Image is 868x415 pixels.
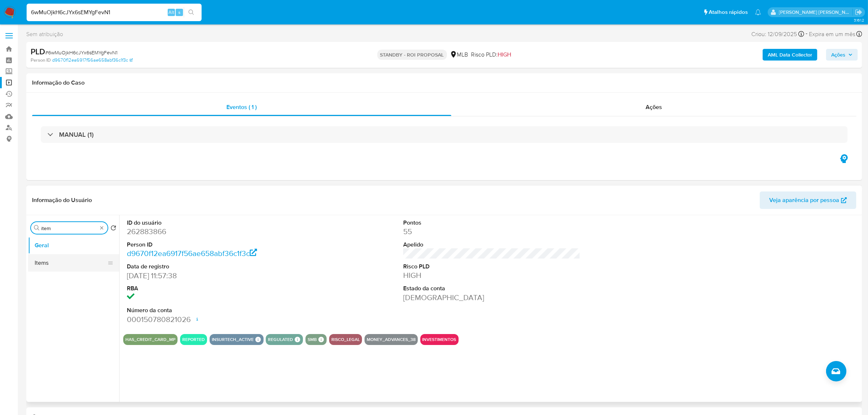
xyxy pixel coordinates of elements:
dt: Apelido [403,241,580,249]
span: Atalhos rápidos [709,8,748,16]
dd: 55 [403,226,580,237]
p: STANDBY - ROI PROPOSAL [377,50,447,60]
dt: Pontos [403,219,580,227]
div: MANUAL (1) [41,126,848,143]
dt: Person ID [127,241,304,249]
h1: Informação do Usuário [32,197,92,204]
span: Veja aparência por pessoa [769,191,839,209]
b: Person ID [31,57,51,63]
dt: Risco PLD [403,263,580,271]
h3: MANUAL (1) [59,131,94,139]
dt: Número da conta [127,306,304,314]
dd: HIGH [403,270,580,280]
button: Items [28,254,113,272]
dd: 000150780821026 [127,314,304,325]
a: d9670f12ea6917f56ae658abf36c1f3c [127,248,257,259]
b: PLD [31,46,45,57]
button: search-icon [184,7,199,18]
dt: ID do usuário [127,219,304,227]
span: Eventos ( 1 ) [226,103,257,111]
input: Pesquise usuários ou casos... [27,8,202,17]
dt: RBA [127,284,304,292]
dt: Estado da conta [403,284,580,292]
span: - [806,29,807,39]
button: Retornar ao pedido padrão [110,225,116,233]
span: Alt [168,9,174,16]
button: AML Data Collector [763,49,817,61]
span: s [178,9,180,16]
button: Ações [826,49,858,61]
a: Notificações [755,9,761,15]
span: Ações [831,49,845,61]
div: MLB [450,51,468,59]
div: Criou: 12/09/2025 [751,29,804,39]
span: HIGH [498,50,511,59]
a: Sair [855,8,863,16]
b: AML Data Collector [768,49,812,61]
h1: Informação do Caso [32,79,856,86]
dt: Data de registro [127,263,304,271]
button: Veja aparência por pessoa [760,191,856,209]
span: Ações [646,103,662,111]
span: Risco PLD: [471,51,511,59]
dd: [DEMOGRAPHIC_DATA] [403,292,580,303]
input: Procurar [41,225,97,232]
button: Geral [28,237,119,254]
span: # 6wMuOjkH6cJYx6sEMYgFevN1 [45,49,117,56]
a: d9670f12ea6917f56ae658abf36c1f3c [52,57,133,63]
span: Expira em um mês [809,30,855,38]
dd: [DATE] 11:57:38 [127,271,304,281]
button: Procurar [34,225,40,231]
p: emerson.gomes@mercadopago.com.br [779,9,853,16]
button: Apagar busca [99,225,105,231]
dd: 262883866 [127,226,304,237]
span: Sem atribuição [26,30,63,38]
